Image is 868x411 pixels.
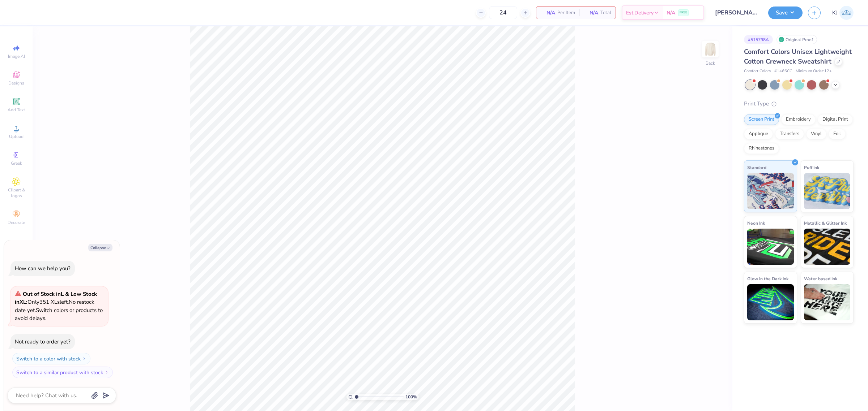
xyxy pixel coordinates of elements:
span: Add Text [8,107,25,113]
span: Upload [9,134,24,139]
input: Untitled Design [710,5,763,20]
span: Per Item [557,9,575,17]
span: Water based Ink [804,275,837,282]
img: Glow in the Dark Ink [747,284,794,320]
img: Metallic & Glitter Ink [804,229,851,265]
span: KJ [832,9,838,17]
div: Embroidery [781,114,816,125]
span: N/A [667,9,675,17]
img: Neon Ink [747,229,794,265]
span: # 1466CC [774,68,792,74]
div: Rhinestones [744,143,779,154]
div: Vinyl [806,129,826,139]
div: Foil [829,129,846,139]
span: Only 351 XLs left. Switch colors or products to avoid delays. [15,290,103,322]
div: Transfers [775,129,804,139]
span: Standard [747,164,766,171]
img: Switch to a similar product with stock [105,370,109,375]
img: Water based Ink [804,284,851,320]
span: N/A [584,9,598,17]
div: Digital Print [818,114,853,125]
span: Metallic & Glitter Ink [804,219,847,227]
span: Designs [8,80,24,86]
span: Clipart & logos [4,187,29,199]
span: Puff Ink [804,164,819,171]
span: Glow in the Dark Ink [747,275,788,282]
img: Kendra Jingco [839,6,854,20]
img: Standard [747,173,794,209]
button: Switch to a similar product with stock [12,367,113,378]
span: Image AI [8,53,25,59]
span: Neon Ink [747,219,765,227]
span: Comfort Colors [744,68,771,74]
span: FREE [680,10,687,15]
span: 100 % [405,394,417,400]
img: Switch to a color with stock [82,356,86,361]
span: Decorate [8,220,25,225]
img: Back [703,42,718,56]
span: Comfort Colors Unisex Lightweight Cotton Crewneck Sweatshirt [744,47,852,66]
span: No restock date yet. [15,298,94,314]
div: Original Proof [776,35,817,44]
button: Switch to a color with stock [12,353,90,364]
span: N/A [541,9,555,17]
div: Print Type [744,100,854,108]
span: Est. Delivery [626,9,654,17]
span: Minimum Order: 12 + [796,68,832,74]
a: KJ [832,6,854,20]
div: # 515798A [744,35,773,44]
span: Total [600,9,611,17]
span: Greek [11,160,22,166]
div: Screen Print [744,114,779,125]
img: Puff Ink [804,173,851,209]
button: Save [768,7,803,19]
div: Applique [744,129,773,139]
strong: Out of Stock in L [23,290,65,298]
div: How can we help you? [15,265,71,272]
button: Collapse [88,244,112,251]
div: Not ready to order yet? [15,338,71,345]
input: – – [489,6,517,19]
div: Back [706,60,715,66]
